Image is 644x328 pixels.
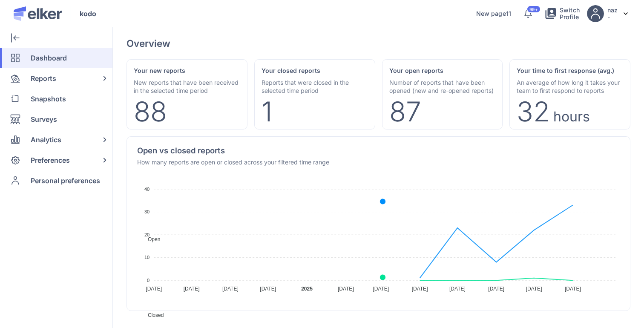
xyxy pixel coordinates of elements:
div: Your open reports [389,66,496,75]
span: Preferences [31,150,70,170]
div: Hours [553,112,590,122]
tspan: 40 [144,186,149,191]
span: Open [141,236,160,242]
img: avatar [587,5,604,22]
span: Dashboard [31,48,67,68]
tspan: [DATE] [146,286,162,292]
div: 32 [517,101,550,122]
div: 1 [262,101,272,122]
span: Closed [141,312,164,318]
span: Analytics [31,129,61,150]
div: New reports that have been received in the selected time period [134,78,240,95]
span: Switch Profile [560,7,580,20]
div: Number of reports that have been opened (new and re-opened reports) [389,78,496,95]
div: Overview [126,37,170,49]
tspan: 0 [147,278,149,283]
div: 87 [389,101,421,122]
span: kodo [80,9,96,19]
h5: naz [607,6,618,14]
div: Reports that were closed in the selected time period [262,78,368,95]
div: Your time to first response (avg.) [517,66,623,75]
span: Reports [31,68,56,89]
img: Elker [14,6,62,21]
span: Surveys [31,109,57,129]
div: How many reports are open or closed across your filtered time range [137,158,329,166]
div: Open vs closed reports [137,147,329,155]
div: Your new reports [134,66,240,75]
tspan: 10 [144,255,149,260]
span: 99+ [529,7,538,12]
span: Snapshots [31,89,66,109]
tspan: 20 [144,232,149,237]
p: - [607,14,618,21]
span: Personal preferences [31,170,100,191]
div: An average of how long it takes your team to first respond to reports [517,78,623,95]
img: svg%3e [624,12,628,15]
div: 88 [134,101,167,122]
div: Your closed reports [262,66,368,75]
tspan: 30 [144,209,149,214]
a: New page11 [476,10,511,17]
